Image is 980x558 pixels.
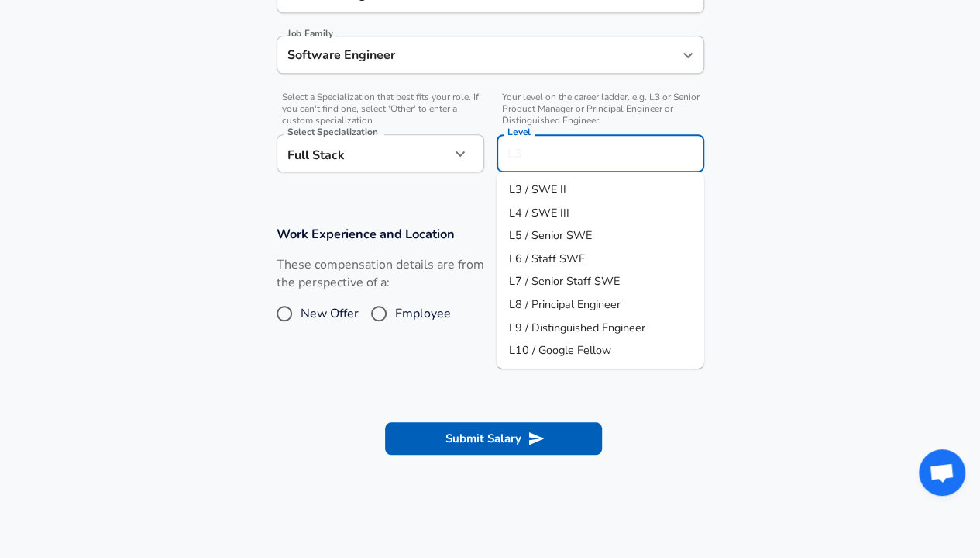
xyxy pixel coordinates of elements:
[677,44,699,66] button: Open
[919,449,965,496] div: Open chat
[385,422,602,455] button: Submit Salary
[509,319,645,334] span: L9 / Distinguished Engineer
[301,304,359,323] span: New Offer
[509,342,611,358] span: L10 / Google Fellow
[509,250,585,265] span: L6 / Staff SWE
[509,296,621,312] span: L8 / Principal Engineer
[509,227,592,243] span: L5 / Senior SWE
[507,127,531,137] label: Level
[287,29,333,38] label: Job Family
[509,273,620,289] span: L7 / Senior Staff SWE
[287,127,377,137] label: Select Specialization
[509,204,569,220] span: L4 / SWE III
[504,141,697,165] input: L3
[277,225,704,243] h3: Work Experience and Location
[277,256,484,292] label: These compensation details are from the perspective of a:
[284,43,674,67] input: Software Engineer
[277,92,484,127] span: Select a Specialization that best fits your role. If you can't find one, select 'Other' to enter ...
[277,134,450,172] div: Full Stack
[395,304,451,323] span: Employee
[509,182,566,197] span: L3 / SWE II
[497,92,704,127] span: Your level on the career ladder. e.g. L3 or Senior Product Manager or Principal Engineer or Disti...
